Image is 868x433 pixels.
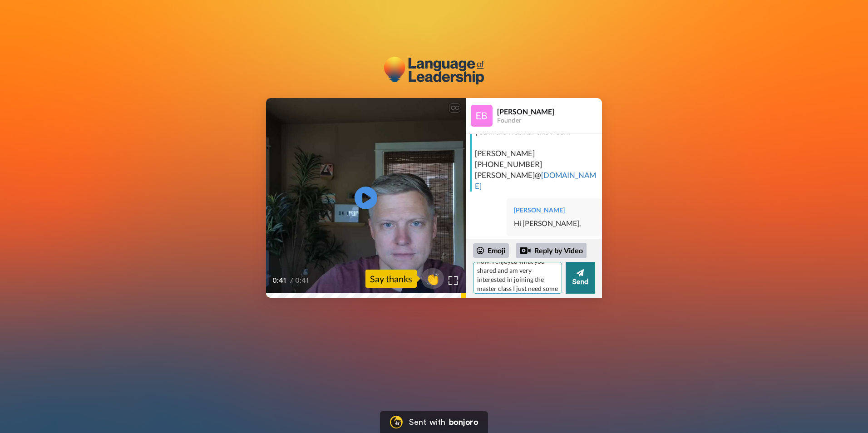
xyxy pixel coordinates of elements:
[516,243,587,258] div: Reply by Video
[449,276,458,285] img: Full screen
[290,275,293,286] span: /
[272,275,288,286] span: 0:41
[497,117,602,124] div: Founder
[421,268,444,289] button: 👏
[421,271,444,286] span: 👏
[295,275,311,286] span: 0:41
[514,218,595,229] div: Hi [PERSON_NAME],
[471,105,493,127] img: Profile Image
[566,262,595,294] button: Send
[514,206,595,215] div: [PERSON_NAME]
[473,262,562,294] textarea: Sorry your email was blocked in our system, so I wasn't getting anything until now. I enjoyed wha...
[473,243,509,258] div: Emoji
[497,107,602,116] div: [PERSON_NAME]
[520,245,531,256] div: Reply by Video
[365,270,417,288] div: Say thanks
[449,103,460,113] div: CC
[384,57,484,84] img: The Language of Leadership logo
[475,104,600,192] div: Hi [PERSON_NAME], I wanted to shoot you a quick note after having you in the webinar this week! [...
